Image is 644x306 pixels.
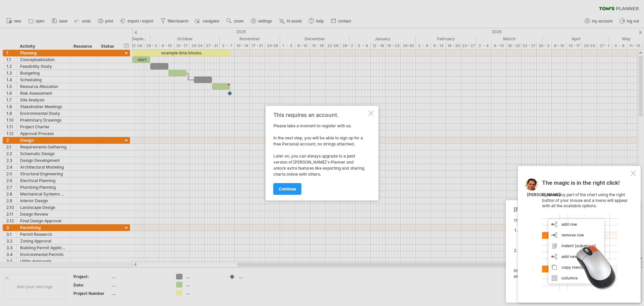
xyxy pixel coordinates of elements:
[527,192,561,198] div: [PERSON_NAME]
[273,112,367,194] div: Please take a moment to register with us. In the next step, you will be able to sign up for a fre...
[542,179,620,189] span: The magic is in the right click!
[279,186,296,191] span: continue
[273,183,302,195] a: continue
[514,206,629,213] div: [PERSON_NAME]'s AI-assistant
[273,112,367,118] div: This requires an account.
[514,218,629,297] div: The [PERSON_NAME]'s AI-assist can help you in two ways: Give it a try! With the undo button in th...
[542,180,629,290] div: Click on any part of the chart using the right button of your mouse and a menu will appear with a...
